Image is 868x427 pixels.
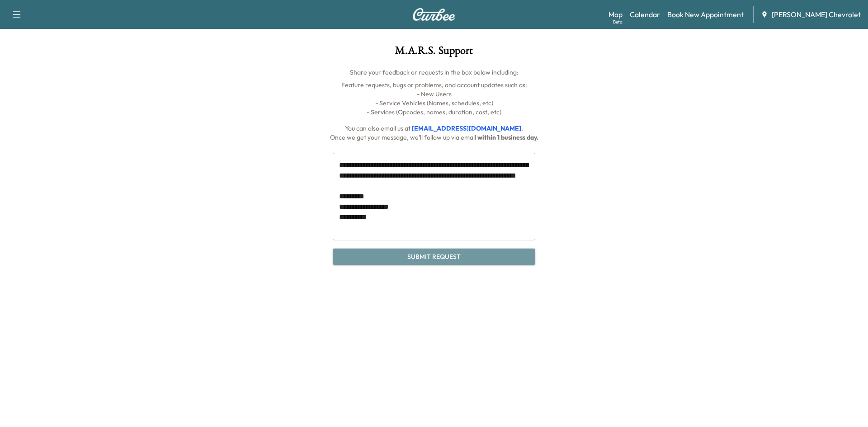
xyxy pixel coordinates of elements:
[667,9,744,20] a: Book New Appointment
[412,124,521,132] a: [EMAIL_ADDRESS][DOMAIN_NAME]
[94,89,774,99] p: - New Users
[333,249,535,265] button: Submit Request
[477,133,538,141] span: within 1 business day.
[613,19,623,25] div: Beta
[412,8,456,21] img: Curbee Logo
[630,9,660,20] a: Calendar
[94,45,774,61] h1: M.A.R.S. Support
[94,133,774,142] p: Once we get your message, we’ll follow up via email
[94,68,774,77] p: Share your feedback or requests in the box below including:
[94,80,774,89] p: Feature requests, bugs or problems, and account updates such as:
[94,99,774,108] p: - Service Vehicles (Names, schedules, etc)
[94,108,774,117] p: - Services (Opcodes, names, duration, cost, etc)
[609,9,623,20] a: MapBeta
[772,9,861,20] span: [PERSON_NAME] Chevrolet
[94,124,774,133] p: You can also email us at .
